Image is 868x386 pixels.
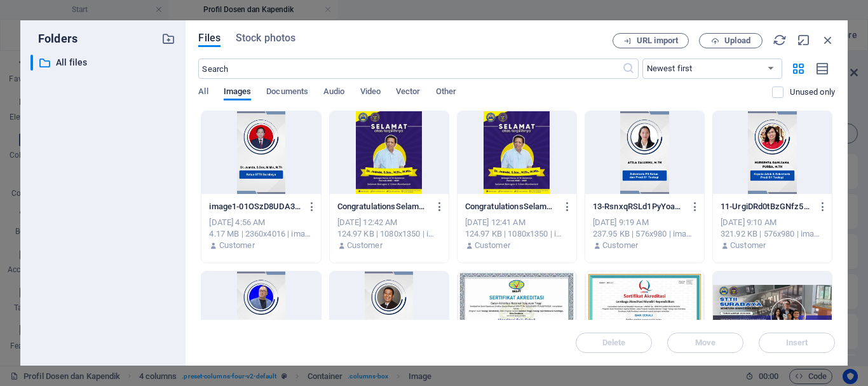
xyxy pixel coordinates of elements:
[613,33,689,48] button: URL import
[475,240,510,251] p: Customer
[465,228,569,240] div: 124.97 KB | 1080x1350 | image/jpeg
[797,33,811,47] i: Minimize
[730,240,766,251] p: Customer
[724,37,750,45] span: Upload
[396,84,421,102] span: Vector
[266,84,308,102] span: Documents
[31,55,33,71] div: ​
[219,240,255,251] p: Customer
[236,31,295,46] span: Stock photos
[337,201,430,212] p: CongratulationsSelamatatasterpilihnyaDr.JuandaS.Sos.M.Th.M.Mis.sebagaiKetuaSTTIISURABAYA....abaya...
[721,228,824,240] div: 321.92 KB | 576x980 | image/png
[31,31,78,47] p: Folders
[209,201,301,212] p: image1-01OSzD8UDA3jzEKOeTH0gg.png
[209,217,313,228] div: [DATE] 4:56 AM
[773,33,787,47] i: Reload
[465,201,557,212] p: CongratulationsSelamatatasterpilihnyaDr.JuandaS.Sos.M.Th.M.Mis.sebagaiKetuaSTTIISURABAYA....abaya...
[360,84,381,102] span: Video
[436,84,456,102] span: Other
[721,217,824,228] div: [DATE] 9:10 AM
[821,33,835,47] i: Close
[56,55,153,70] p: All files
[790,86,835,98] p: Unused only
[699,33,763,48] button: Upload
[347,240,383,251] p: Customer
[224,84,252,102] span: Images
[337,228,441,240] div: 124.97 KB | 1080x1350 | image/jpeg
[161,32,175,46] i: Create new folder
[337,217,441,228] div: [DATE] 12:42 AM
[593,228,696,240] div: 237.95 KB | 576x980 | image/png
[198,84,208,102] span: All
[602,240,638,251] p: Customer
[198,59,621,79] input: Search
[593,201,685,212] p: 13-RsnxqRSLd1PyYoaUgdMgfg.png
[593,217,696,228] div: [DATE] 9:19 AM
[209,228,313,240] div: 4.17 MB | 2360x4016 | image/png
[323,84,344,102] span: Audio
[465,217,569,228] div: [DATE] 12:41 AM
[637,37,678,45] span: URL import
[198,31,220,46] span: Files
[721,201,813,212] p: 11-UrgiDRd0tBzGNfz5F2vVcQ.png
